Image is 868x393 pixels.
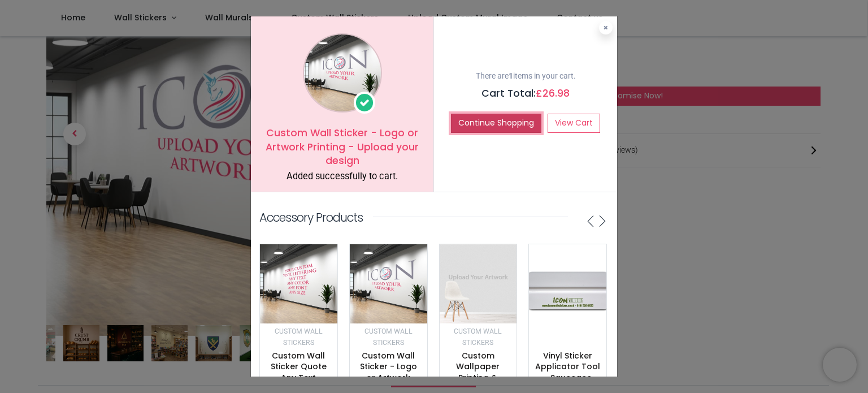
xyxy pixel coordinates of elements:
[303,33,382,113] img: image_1024
[259,209,363,226] p: Accessory Products
[442,71,609,82] p: There are items in your cart.
[259,126,425,168] h5: Custom Wall Sticker - Logo or Artwork Printing - Upload your design
[275,326,323,347] a: Custom Wall Stickers
[442,87,609,101] h5: Cart Total:
[451,114,541,133] button: Continue Shopping
[260,244,337,324] img: image_512
[364,326,413,347] a: Custom Wall Stickers
[350,244,427,324] img: image_512
[536,87,570,100] span: £
[529,244,606,335] img: image_512
[535,350,600,383] a: Vinyl Sticker Applicator Tool - Squeegee
[275,327,323,347] small: Custom Wall Stickers
[454,327,502,347] small: Custom Wall Stickers
[440,244,517,324] img: image_512
[509,71,513,80] b: 1
[259,170,425,183] div: Added successfully to cart.
[364,327,413,347] small: Custom Wall Stickers
[542,87,570,100] span: 26.98
[548,114,600,133] a: View Cart
[454,326,502,347] a: Custom Wall Stickers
